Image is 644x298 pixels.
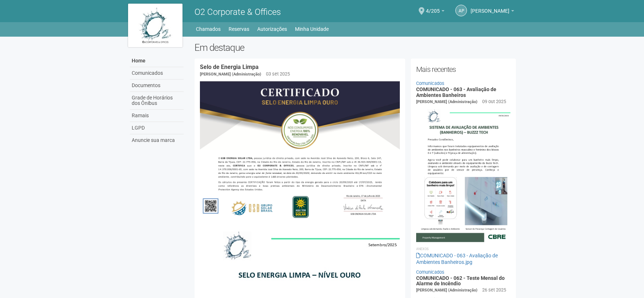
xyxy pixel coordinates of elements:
[200,64,259,70] a: Selo de Energia Limpa
[130,55,184,67] a: Home
[130,67,184,79] a: Comunicados
[196,24,221,34] a: Chamados
[455,5,467,16] a: AP
[194,42,516,53] h2: Em destaque
[482,287,506,293] div: 26 set 2025
[130,79,184,92] a: Documentos
[482,98,506,105] div: 09 out 2025
[416,288,477,293] span: [PERSON_NAME] (Administração)
[416,253,498,265] a: COMUNICADO - 063 - Avaliação de Ambientes Banheiros.jpg
[200,72,261,77] span: [PERSON_NAME] (Administração)
[257,24,287,34] a: Autorizações
[194,7,281,17] span: O2 Corporate & Offices
[229,24,249,34] a: Reservas
[416,81,444,86] a: Comunicados
[130,134,184,146] a: Anuncie sua marca
[471,1,509,14] span: Amanda P Morais Landim
[266,71,290,77] div: 03 set 2025
[416,246,511,252] li: Anexos
[130,92,184,110] a: Grade de Horários dos Ônibus
[416,86,496,98] a: COMUNICADO - 063 - Avaliação de Ambientes Banheiros
[416,275,505,286] a: COMUNICADO - 062 - Teste Mensal do Alarme de Incêndio
[426,1,440,14] span: 4/205
[416,269,444,275] a: Comunicados
[130,122,184,134] a: LGPD
[416,105,511,242] img: COMUNICADO%20-%20063%20-%20Avalia%C3%A7%C3%A3o%20de%20Ambientes%20Banheiros.jpg
[426,9,444,15] a: 4/205
[471,9,514,15] a: [PERSON_NAME]
[128,4,182,47] img: logo.jpg
[200,81,400,223] img: COMUNICADO%20-%20054%20-%20Selo%20de%20Energia%20Limpa%20-%20P%C3%A1g.%202.jpg
[416,64,511,75] h2: Mais recentes
[416,99,477,104] span: [PERSON_NAME] (Administração)
[295,24,329,34] a: Minha Unidade
[130,110,184,122] a: Ramais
